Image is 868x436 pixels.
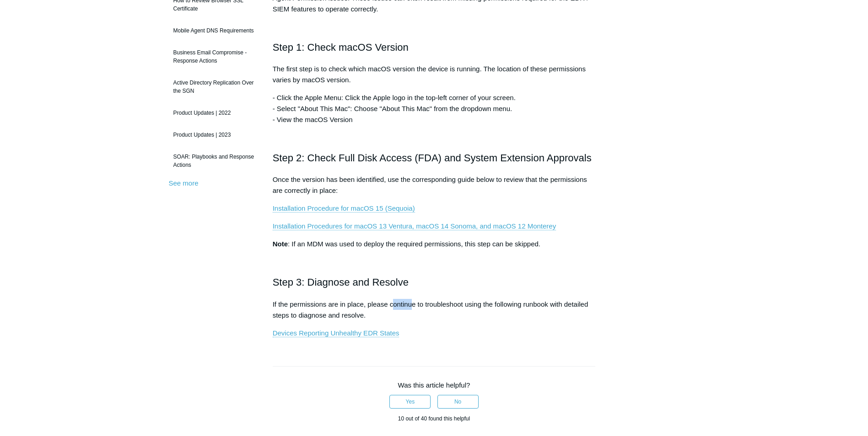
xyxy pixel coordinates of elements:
[169,104,259,122] a: Product Updates | 2022
[273,150,596,166] h2: Step 2: Check Full Disk Access (FDA) and System Extension Approvals
[273,222,556,230] a: Installation Procedures for macOS 13 Ventura, macOS 14 Sonoma, and macOS 12 Monterey
[398,415,470,422] span: 10 out of 40 found this helpful
[169,126,259,144] a: Product Updates | 2023
[169,74,259,100] a: Active Directory Replication Over the SGN
[398,381,470,389] span: Was this article helpful?
[273,240,288,248] strong: Note
[169,179,199,187] a: See more
[169,22,259,39] a: Mobile Agent DNS Requirements
[273,329,399,337] a: Devices Reporting Unhealthy EDR States
[273,39,596,55] h2: Step 1: Check macOS Version
[273,299,596,321] p: If the permissions are in place, please continue to troubleshoot using the following runbook with...
[273,64,596,85] p: The first step is to check which macOS version the device is running. The location of these permi...
[169,44,259,69] a: Business Email Compromise - Response Actions
[273,204,415,213] a: Installation Procedure for macOS 15 (Sequoia)
[273,274,596,290] h2: Step 3: Diagnose and Resolve
[437,395,479,409] button: This article was not helpful
[273,239,596,250] p: : If an MDM was used to deploy the required permissions, this step can be skipped.
[169,148,259,174] a: SOAR: Playbooks and Response Actions
[273,92,596,125] p: - Click the Apple Menu: Click the Apple logo in the top-left corner of your screen. - Select "Abo...
[273,174,596,196] p: Once the version has been identified, use the corresponding guide below to review that the permis...
[389,395,431,409] button: This article was helpful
